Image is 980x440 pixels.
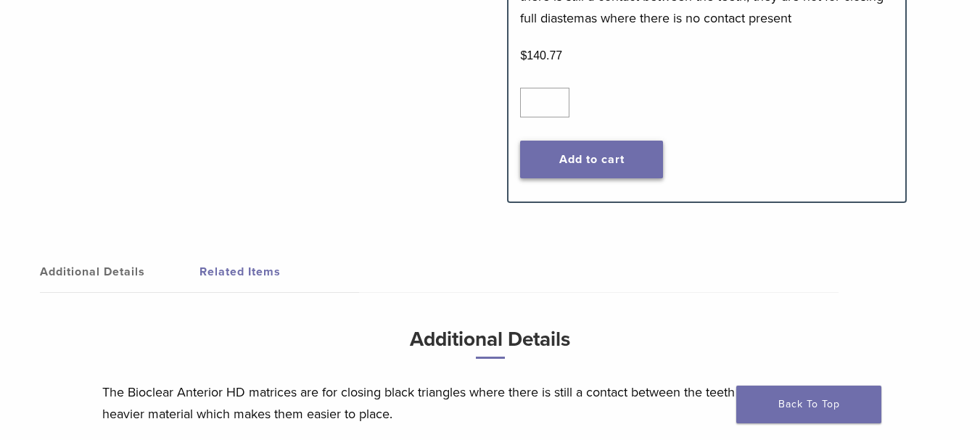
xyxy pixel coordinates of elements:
[199,252,359,292] a: Related Items
[102,322,878,370] h3: Additional Details
[520,49,562,62] bdi: 140.77
[40,252,199,292] a: Additional Details
[520,49,527,62] span: $
[102,381,878,425] p: The Bioclear Anterior HD matrices are for closing black triangles where there is still a contact ...
[736,386,881,423] a: Back To Top
[520,141,663,178] button: Add to cart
